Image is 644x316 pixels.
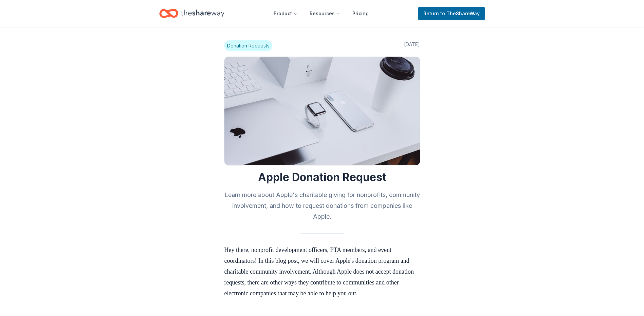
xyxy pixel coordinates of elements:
[159,5,224,21] a: Home
[418,7,485,20] a: Returnto TheShareWay
[224,40,272,51] span: Donation Requests
[404,40,420,51] span: [DATE]
[304,7,346,20] button: Resources
[268,5,374,21] nav: Main
[224,57,420,165] img: Image for Apple Donation Request
[347,7,374,20] a: Pricing
[224,244,420,299] p: Hey there, nonprofit development officers, PTA members, and event coordinators! In this blog post...
[224,190,420,222] h2: Learn more about Apple's charitable giving for nonprofits, community involvement, and how to requ...
[224,171,420,184] h1: Apple Donation Request
[423,9,480,18] span: Return
[268,7,303,20] button: Product
[440,11,480,16] span: to TheShareWay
